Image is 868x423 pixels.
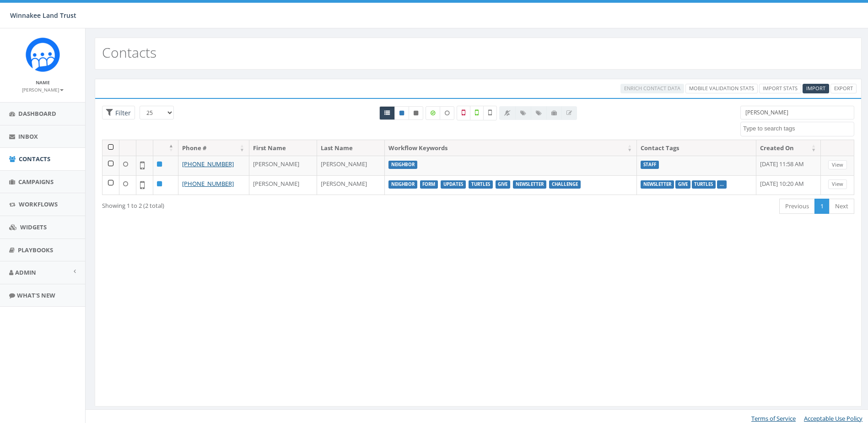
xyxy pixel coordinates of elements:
[10,11,76,20] span: Winnakee Land Trust
[830,84,857,93] a: Export
[26,38,60,72] img: Rally_Corp_Icon.png
[19,200,58,208] span: Workflows
[641,161,659,169] label: Staff
[779,199,815,214] a: Previous
[102,106,135,120] span: Advance Filter
[113,108,131,117] span: Filter
[420,180,438,189] label: Form
[388,161,417,169] label: Neighbor
[18,178,54,186] span: Campaigns
[249,175,317,195] td: [PERSON_NAME]
[740,106,854,119] input: Type to search
[18,109,56,118] span: Dashboard
[19,155,50,163] span: Contacts
[18,132,38,141] span: Inbox
[102,45,156,60] h2: Contacts
[814,199,830,214] a: 1
[394,106,409,120] a: Active
[17,291,55,299] span: What's New
[379,106,395,120] a: All contacts
[399,110,404,116] i: This phone number is subscribed and will receive texts.
[803,84,829,93] a: Import
[426,106,440,120] label: Data Enriched
[483,106,497,120] label: Not Validated
[496,180,511,189] label: Give
[385,140,637,156] th: Workflow Keywords: activate to sort column ascending
[837,392,859,414] iframe: Intercom live chat
[182,179,234,188] a: [PHONE_NUMBER]
[685,84,758,93] a: Mobile Validation Stats
[178,140,249,156] th: Phone #: activate to sort column ascending
[317,175,385,195] td: [PERSON_NAME]
[457,106,470,120] label: Not a Mobile
[743,125,854,133] textarea: Search
[751,414,796,423] a: Terms of Service
[249,156,317,175] td: [PERSON_NAME]
[637,140,756,156] th: Contact Tags
[720,181,724,187] a: ...
[804,414,863,423] a: Acceptable Use Policy
[756,175,821,195] td: [DATE] 10:20 AM
[806,85,825,92] span: Import
[441,180,466,189] label: Updates
[470,106,484,120] label: Validated
[828,160,847,170] a: View
[692,180,716,189] label: Turtles
[15,268,36,277] span: Admin
[641,180,674,189] label: Newsletter
[36,79,50,86] small: Name
[409,106,423,120] a: Opted Out
[22,87,64,93] small: [PERSON_NAME]
[414,110,418,116] i: This phone number is unsubscribed and has opted-out of all texts.
[249,140,317,156] th: First Name
[388,180,417,189] label: Neighbor
[675,180,690,189] label: Give
[440,106,454,120] label: Data not Enriched
[549,180,581,189] label: Challenge
[18,246,53,254] span: Playbooks
[756,156,821,175] td: [DATE] 11:58 AM
[469,180,493,189] label: Turtles
[20,223,47,231] span: Widgets
[756,140,821,156] th: Created On: activate to sort column ascending
[828,179,847,189] a: View
[182,160,234,168] a: [PHONE_NUMBER]
[829,199,854,214] a: Next
[759,84,801,93] a: Import Stats
[513,180,546,189] label: Newsletter
[317,156,385,175] td: [PERSON_NAME]
[806,85,825,92] span: CSV files only
[317,140,385,156] th: Last Name
[102,198,408,210] div: Showing 1 to 2 (2 total)
[22,85,64,93] a: [PERSON_NAME]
